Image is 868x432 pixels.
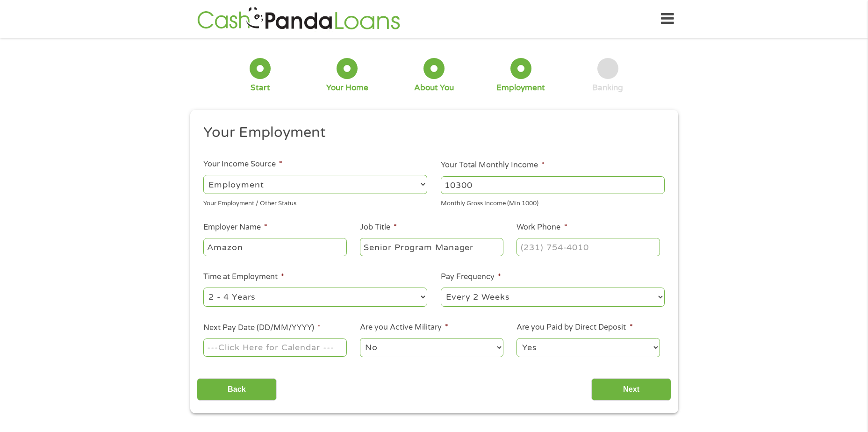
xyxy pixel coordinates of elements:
label: Time at Employment [203,272,284,282]
input: 1800 [441,176,665,194]
div: Monthly Gross Income (Min 1000) [441,196,665,209]
label: Your Income Source [203,159,282,169]
div: Banking [592,83,623,93]
label: Work Phone [516,223,567,232]
div: Start [251,83,270,93]
input: Walmart [203,238,346,256]
div: Your Employment / Other Status [203,196,427,209]
img: GetLoanNow Logo [194,6,403,32]
label: Job Title [360,223,397,232]
div: Your Home [326,83,368,93]
label: Your Total Monthly Income [441,160,545,170]
input: ---Click Here for Calendar --- [203,338,346,356]
label: Employer Name [203,223,267,232]
label: Are you Active Military [360,323,448,332]
label: Pay Frequency [441,272,501,282]
input: Cashier [360,238,503,256]
label: Are you Paid by Direct Deposit [516,323,632,332]
div: About You [414,83,454,93]
div: Employment [496,83,545,93]
input: Back [197,378,277,401]
h2: Your Employment [203,123,658,142]
label: Next Pay Date (DD/MM/YYYY) [203,323,321,333]
input: (231) 754-4010 [516,238,660,256]
input: Next [591,378,671,401]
